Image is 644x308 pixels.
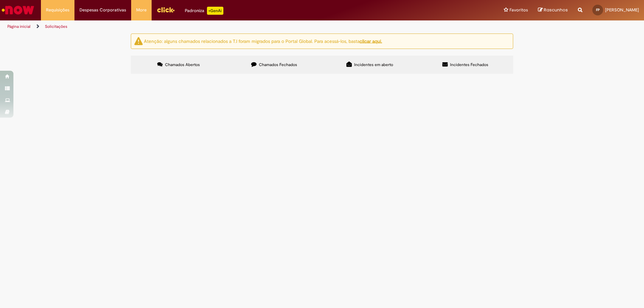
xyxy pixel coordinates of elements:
[157,5,175,15] img: click_logo_yellow_360x200.png
[136,7,147,13] span: More
[207,7,223,15] p: +GenAi
[7,24,31,29] a: Página inicial
[538,7,568,13] a: Rascunhos
[144,38,382,44] ng-bind-html: Atenção: alguns chamados relacionados a T.I foram migrados para o Portal Global. Para acessá-los,...
[45,24,67,29] a: Solicitações
[165,62,200,67] span: Chamados Abertos
[185,7,223,15] div: Padroniza
[544,7,568,13] span: Rascunhos
[596,8,600,12] span: FP
[360,38,382,44] a: clicar aqui.
[450,62,488,67] span: Incidentes Fechados
[354,62,393,67] span: Incidentes em aberto
[1,3,35,17] img: ServiceNow
[79,7,126,13] span: Despesas Corporativas
[259,62,297,67] span: Chamados Fechados
[605,7,639,13] span: [PERSON_NAME]
[5,20,424,33] ul: Trilhas de página
[46,7,69,13] span: Requisições
[509,7,528,13] span: Favoritos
